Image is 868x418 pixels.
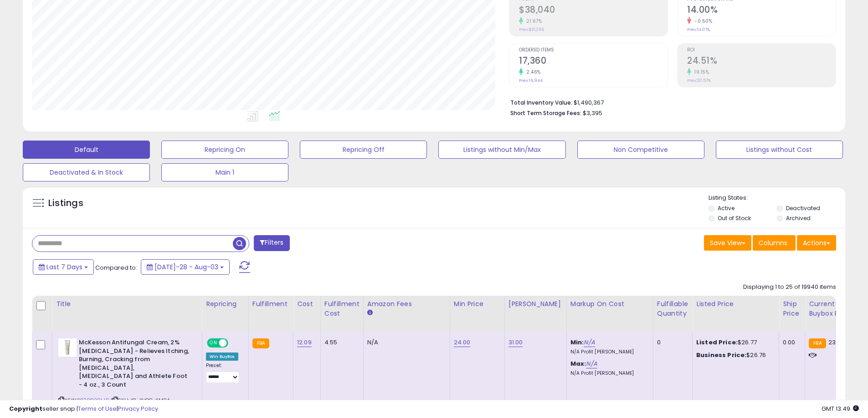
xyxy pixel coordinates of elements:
div: 0.00 [783,338,798,347]
span: $3,395 [583,109,602,117]
button: Filters [254,235,289,251]
div: Listed Price [696,299,775,309]
b: Listed Price: [696,338,738,347]
span: | SKU: 4R-XVQC-KM84 [111,397,169,404]
button: [DATE]-28 - Aug-03 [141,259,230,275]
small: FBA [809,338,826,348]
h2: 24.51% [687,55,836,68]
a: N/A [584,338,595,347]
span: 23.35 [828,338,845,347]
div: Fulfillable Quantity [657,299,688,318]
a: B07QQ3CLJC [77,397,109,404]
small: Prev: 16,944 [519,78,543,83]
div: Title [56,299,198,309]
small: Prev: 14.07% [687,27,710,32]
span: Ordered Items [519,48,668,53]
div: Displaying 1 to 25 of 19940 items [743,283,836,292]
small: 2.46% [523,69,541,76]
strong: Copyright [9,404,42,413]
b: Short Term Storage Fees: [510,109,581,117]
p: Listing States: [709,194,845,202]
label: Active [718,204,734,212]
b: Business Price: [696,351,746,359]
span: ROI [687,48,836,53]
button: Repricing Off [300,141,427,159]
li: $1,490,367 [510,96,829,107]
span: Compared to: [95,263,137,272]
b: Total Inventory Value: [510,99,572,106]
button: Actions [797,235,836,251]
div: Ship Price [783,299,801,318]
div: Current Buybox Price [809,299,856,318]
button: Default [23,141,150,159]
small: -0.50% [691,18,712,25]
div: Fulfillment Cost [324,299,360,318]
div: Amazon Fees [367,299,446,309]
h2: 17,360 [519,55,668,68]
div: Fulfillment [252,299,289,309]
a: 31.00 [508,338,523,347]
small: FBA [252,338,269,348]
button: Save View [704,235,751,251]
div: N/A [367,338,443,347]
button: Last 7 Days [33,259,94,275]
button: Non Competitive [577,141,704,159]
th: The percentage added to the cost of goods (COGS) that forms the calculator for Min & Max prices. [566,296,653,332]
div: seller snap | | [9,405,158,413]
div: Preset: [206,363,241,383]
div: $26.77 [696,338,772,347]
a: 24.00 [454,338,471,347]
span: 2025-08-11 13:49 GMT [822,404,859,413]
div: [PERSON_NAME] [508,299,563,309]
p: N/A Profit [PERSON_NAME] [570,349,646,355]
button: Columns [753,235,796,251]
h5: Listings [48,197,83,210]
button: Main 1 [161,163,288,181]
a: Terms of Use [78,404,117,413]
b: McKesson Antifungal Cream, 2% [MEDICAL_DATA] - Relieves Itching, Burning, Cracking from [MEDICAL_... [79,338,190,391]
h2: $38,040 [519,5,668,17]
div: Markup on Cost [570,299,649,309]
button: Listings without Min/Max [438,141,565,159]
small: Prev: 20.57% [687,78,711,83]
small: 19.15% [691,69,709,76]
button: Listings without Cost [716,141,843,159]
button: Repricing On [161,141,288,159]
small: 21.67% [523,18,542,25]
small: Prev: $31,266 [519,27,544,32]
h2: 14.00% [687,5,836,17]
span: Last 7 Days [46,262,82,272]
a: N/A [586,359,597,368]
span: Columns [759,238,787,247]
span: OFF [227,339,241,347]
small: Amazon Fees. [367,309,373,317]
div: 4.55 [324,338,356,347]
div: $26.76 [696,351,772,359]
label: Archived [786,214,811,222]
label: Deactivated [786,204,820,212]
div: Win BuyBox [206,353,238,361]
span: ON [208,339,219,347]
div: Cost [297,299,317,309]
div: Repricing [206,299,245,309]
div: Min Price [454,299,501,309]
a: 12.09 [297,338,312,347]
a: Privacy Policy [118,404,158,413]
button: Deactivated & In Stock [23,163,150,181]
label: Out of Stock [718,214,751,222]
p: N/A Profit [PERSON_NAME] [570,370,646,377]
b: Max: [570,359,586,368]
img: 314660Sp64S._SL40_.jpg [58,338,77,357]
b: Min: [570,338,584,347]
div: 0 [657,338,685,347]
span: [DATE]-28 - Aug-03 [154,262,218,272]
